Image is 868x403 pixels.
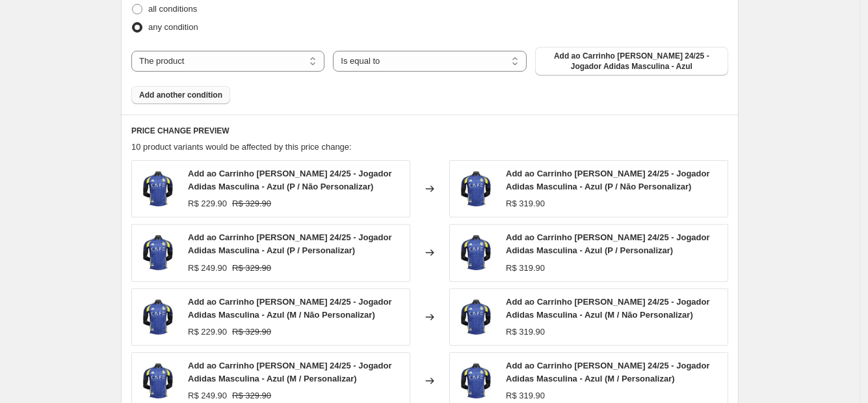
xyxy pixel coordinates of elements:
div: R$ 319.90 [506,326,545,339]
span: Add ao Carrinho [PERSON_NAME] 24/25 - Jogador Adidas Masculina - Azul (P / Personalizar) [506,232,710,255]
strike: R$ 329.90 [232,262,271,275]
h6: PRICE CHANGE PREVIEW [131,126,728,136]
div: R$ 229.90 [188,326,227,339]
img: camisa-al-nassr-ii-24-25-jogador-adidas-masculina-azul_80x.webp [138,298,178,337]
span: Add ao Carrinho [PERSON_NAME] 24/25 - Jogador Adidas Masculina - Azul (M / Não Personalizar) [506,297,710,320]
img: camisa-al-nassr-ii-24-25-jogador-adidas-masculina-azul_80x.webp [456,361,495,400]
div: R$ 249.90 [188,262,227,275]
img: camisa-al-nassr-ii-24-25-jogador-adidas-masculina-azul_80x.webp [456,233,495,272]
button: Add ao Carrinho Camisa Al-Nassr II 24/25 - Jogador Adidas Masculina - Azul [535,47,728,76]
strike: R$ 329.90 [232,326,271,339]
button: Add another condition [131,86,230,104]
span: Add ao Carrinho [PERSON_NAME] 24/25 - Jogador Adidas Masculina - Azul (M / Personalizar) [506,361,710,383]
span: 10 product variants would be affected by this price change: [131,142,352,152]
span: Add ao Carrinho [PERSON_NAME] 24/25 - Jogador Adidas Masculina - Azul (P / Personalizar) [188,232,392,255]
span: Add ao Carrinho [PERSON_NAME] 24/25 - Jogador Adidas Masculina - Azul [543,51,720,72]
strike: R$ 329.90 [232,197,271,210]
span: Add ao Carrinho [PERSON_NAME] 24/25 - Jogador Adidas Masculina - Azul (M / Personalizar) [188,361,392,383]
span: Add ao Carrinho [PERSON_NAME] 24/25 - Jogador Adidas Masculina - Azul (P / Não Personalizar) [188,169,392,191]
span: Add ao Carrinho [PERSON_NAME] 24/25 - Jogador Adidas Masculina - Azul (P / Não Personalizar) [506,169,710,191]
span: Add another condition [139,90,222,100]
img: camisa-al-nassr-ii-24-25-jogador-adidas-masculina-azul_80x.webp [456,169,495,208]
img: camisa-al-nassr-ii-24-25-jogador-adidas-masculina-azul_80x.webp [138,233,178,272]
div: R$ 249.90 [188,389,227,402]
div: R$ 229.90 [188,197,227,210]
strike: R$ 329.90 [232,389,271,402]
div: R$ 319.90 [506,389,545,402]
img: camisa-al-nassr-ii-24-25-jogador-adidas-masculina-azul_80x.webp [138,361,178,400]
span: any condition [148,22,198,32]
img: camisa-al-nassr-ii-24-25-jogador-adidas-masculina-azul_80x.webp [456,298,495,337]
div: R$ 319.90 [506,197,545,210]
span: Add ao Carrinho [PERSON_NAME] 24/25 - Jogador Adidas Masculina - Azul (M / Não Personalizar) [188,297,392,320]
img: camisa-al-nassr-ii-24-25-jogador-adidas-masculina-azul_80x.webp [138,169,178,208]
div: R$ 319.90 [506,262,545,275]
span: all conditions [148,4,197,14]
